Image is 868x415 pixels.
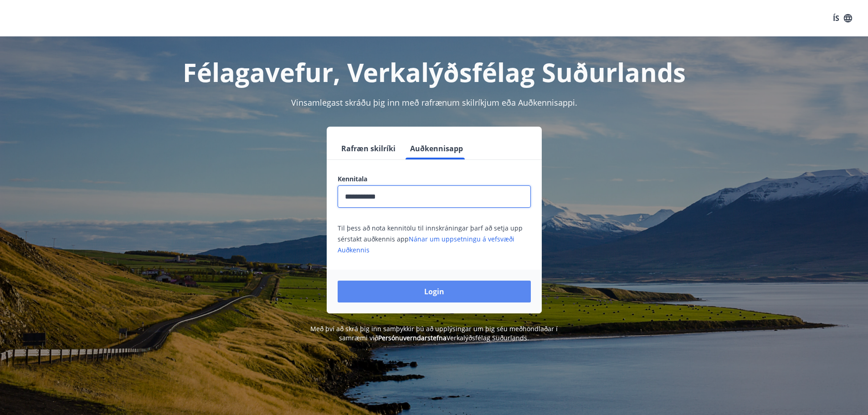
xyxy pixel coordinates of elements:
[338,281,531,302] button: Login
[117,55,751,89] h1: Félagavefur, Verkalýðsfélag Suðurlands
[338,235,514,254] a: Nánar um uppsetningu á vefsvæði Auðkennis
[338,138,399,159] button: Rafræn skilríki
[291,97,577,108] span: Vinsamlegast skráðu þig inn með rafrænum skilríkjum eða Auðkennisappi.
[338,174,531,184] label: Kennitala
[378,333,447,342] a: Persónuverndarstefna
[310,324,558,342] span: Með því að skrá þig inn samþykkir þú að upplýsingar um þig séu meðhöndlaðar í samræmi við Verkalý...
[828,10,857,26] button: ÍS
[338,224,523,254] span: Til þess að nota kennitölu til innskráningar þarf að setja upp sérstakt auðkennis app
[406,138,467,159] button: Auðkennisapp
